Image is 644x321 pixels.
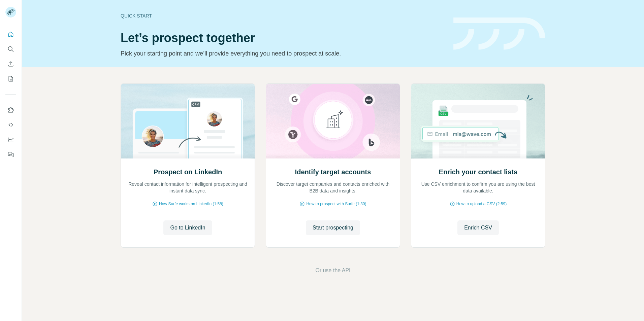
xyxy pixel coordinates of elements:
button: Go to LinkedIn [163,220,212,235]
button: Search [5,43,16,55]
h1: Let’s prospect together [121,31,445,45]
h2: Prospect on LinkedIn [154,167,222,177]
span: How to upload a CSV (2:59) [456,201,507,207]
span: How Surfe works on LinkedIn (1:58) [159,201,223,207]
img: Prospect on LinkedIn [121,84,255,158]
span: Go to LinkedIn [170,224,205,232]
button: Use Surfe on LinkedIn [5,104,16,116]
p: Use CSV enrichment to confirm you are using the best data available. [418,181,538,194]
h2: Identify target accounts [295,167,371,177]
button: My lists [5,73,16,85]
p: Discover target companies and contacts enriched with B2B data and insights. [273,181,393,194]
button: Feedback [5,148,16,160]
span: Enrich CSV [464,224,492,232]
button: Enrich CSV [457,220,499,235]
p: Pick your starting point and we’ll provide everything you need to prospect at scale. [121,49,445,58]
button: Start prospecting [306,220,360,235]
button: Dashboard [5,134,16,146]
button: Use Surfe API [5,119,16,131]
span: Start prospecting [313,224,353,232]
p: Reveal contact information for intelligent prospecting and instant data sync. [128,181,248,194]
img: Identify target accounts [266,84,400,158]
img: banner [453,17,545,50]
img: Enrich your contact lists [411,84,545,158]
button: Quick start [5,28,16,40]
span: How to prospect with Surfe (1:30) [306,201,366,207]
button: Enrich CSV [5,58,16,70]
h2: Enrich your contact lists [439,167,517,177]
div: Quick start [121,12,445,19]
button: Or use the API [315,266,350,275]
